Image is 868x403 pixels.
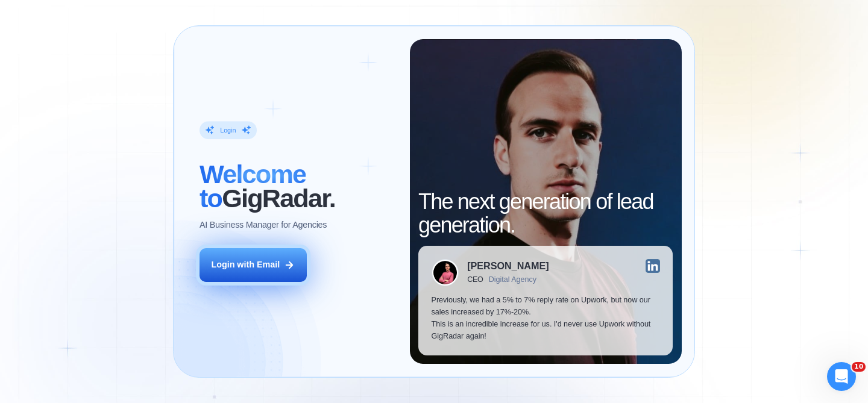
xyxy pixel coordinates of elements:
span: 10 [852,362,866,372]
div: Digital Agency [489,275,536,284]
div: Login with Email [211,259,280,271]
iframe: Intercom live chat [827,362,856,391]
div: CEO [467,275,483,284]
p: AI Business Manager for Agencies [200,219,327,231]
p: Previously, we had a 5% to 7% reply rate on Upwork, but now our sales increased by 17%-20%. This ... [432,295,660,342]
button: Login with Email [200,248,307,282]
h2: The next generation of lead generation. [418,190,673,237]
h2: ‍ GigRadar. [200,163,397,210]
div: [PERSON_NAME] [467,261,549,270]
span: Welcome to [200,160,306,213]
div: Login [220,126,236,134]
